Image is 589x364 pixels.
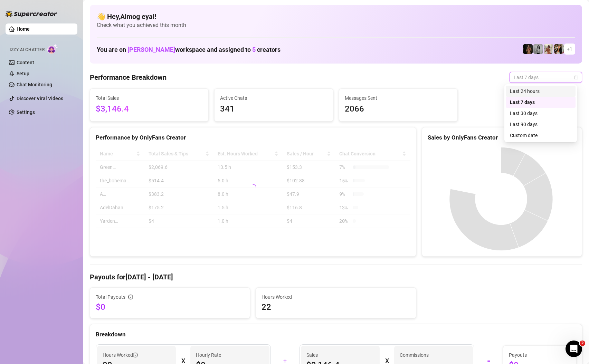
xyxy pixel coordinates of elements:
[96,301,244,313] span: $0
[10,47,45,53] span: Izzy AI Chatter
[128,295,133,299] span: info-circle
[506,130,576,141] div: Custom date
[17,96,63,101] a: Discover Viral Videos
[574,75,578,79] span: calendar
[510,109,571,117] div: Last 30 days
[17,82,52,87] a: Chat Monitoring
[96,330,576,339] div: Breakdown
[510,98,571,106] div: Last 7 days
[506,86,576,97] div: Last 24 hours
[96,293,125,301] span: Total Payouts
[345,103,452,116] span: 2066
[220,103,327,116] span: 341
[514,72,578,83] span: Last 7 days
[97,12,575,21] h4: 👋 Hey, Almog eyal !
[133,353,138,357] span: info-circle
[345,94,452,102] span: Messages Sent
[306,351,374,359] span: Sales
[566,341,582,357] iframe: Intercom live chat
[523,44,533,54] img: the_bohema
[220,94,327,102] span: Active Chats
[533,44,543,54] img: A
[249,184,256,191] span: loading
[17,71,29,76] a: Setup
[252,46,256,53] span: 5
[580,341,585,346] span: 2
[196,351,221,359] article: Hourly Rate
[262,301,410,313] span: 22
[96,133,410,142] div: Performance by OnlyFans Creator
[510,121,571,128] div: Last 90 days
[544,44,553,54] img: Green
[127,46,175,53] span: [PERSON_NAME]
[96,103,203,116] span: $3,146.4
[428,133,576,142] div: Sales by OnlyFans Creator
[90,272,582,282] h4: Payouts for [DATE] - [DATE]
[6,10,57,17] img: logo-BBDzfeDw.svg
[567,45,572,53] span: + 1
[506,97,576,108] div: Last 7 days
[90,73,167,82] h4: Performance Breakdown
[97,21,575,29] span: Check what you achieved this month
[506,119,576,130] div: Last 90 days
[97,46,281,54] h1: You are on workspace and assigned to creators
[506,108,576,119] div: Last 30 days
[17,109,35,115] a: Settings
[509,351,570,359] span: Payouts
[554,44,564,54] img: AdelDahan
[400,351,429,359] article: Commissions
[510,132,571,139] div: Custom date
[17,60,34,65] a: Content
[510,87,571,95] div: Last 24 hours
[103,351,138,359] span: Hours Worked
[17,26,30,32] a: Home
[262,293,410,301] span: Hours Worked
[96,94,203,102] span: Total Sales
[47,44,58,54] img: AI Chatter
